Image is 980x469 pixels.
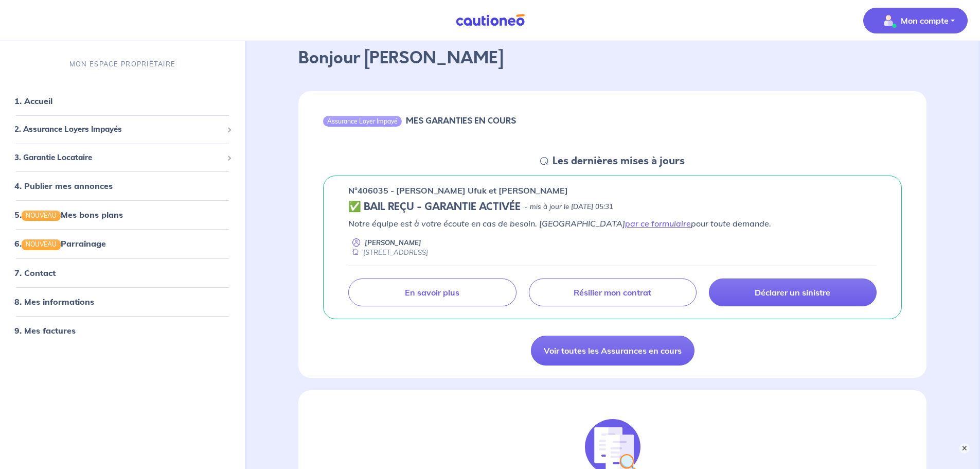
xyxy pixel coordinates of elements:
a: 9. Mes factures [14,325,76,336]
a: 5.NOUVEAUMes bons plans [14,210,123,220]
p: Mon compte [901,14,949,27]
a: 4. Publier mes annonces [14,181,113,191]
div: 1. Accueil [4,91,241,111]
p: Déclarer un sinistre [755,287,830,298]
div: 7. Contact [4,263,241,283]
div: 3. Garantie Locataire [4,148,241,168]
div: 6.NOUVEAUParrainage [4,233,241,254]
a: 8. Mes informations [14,297,94,307]
a: En savoir plus [348,279,516,306]
span: 3. Garantie Locataire [14,152,223,164]
div: 4. Publier mes annonces [4,176,241,196]
div: 9. Mes factures [4,320,241,341]
a: Voir toutes les Assurances en cours [531,336,694,366]
p: [PERSON_NAME] [365,238,421,248]
div: Assurance Loyer Impayé [323,116,402,126]
button: × [959,443,970,454]
a: 6.NOUVEAUParrainage [14,238,106,249]
h6: MES GARANTIES EN COURS [406,116,516,126]
div: 8. Mes informations [4,291,241,312]
a: 1. Accueil [14,96,52,106]
h5: Les dernières mises à jours [553,155,685,167]
a: 7. Contact [14,268,56,278]
img: illu_account_valid_menu.svg [880,12,897,29]
h5: ✅ BAIL REÇU - GARANTIE ACTIVÉE [348,201,521,213]
div: 2. Assurance Loyers Impayés [4,119,241,140]
p: Bonjour [PERSON_NAME] [298,46,926,71]
div: state: CONTRACT-VALIDATED, Context: ,MAYBE-CERTIFICATE,,LESSOR-DOCUMENTS,IS-ODEALIM [348,201,877,213]
a: Déclarer un sinistre [709,279,877,306]
a: par ce formulaire [625,218,691,229]
img: Cautioneo [452,14,529,27]
p: Notre équipe est à votre écoute en cas de besoin. [GEOGRAPHIC_DATA] pour toute demande. [348,217,877,230]
p: En savoir plus [405,287,459,298]
div: [STREET_ADDRESS] [348,248,428,257]
div: 5.NOUVEAUMes bons plans [4,204,241,225]
a: Résilier mon contrat [529,279,697,306]
button: illu_account_valid_menu.svgMon compte [863,8,968,33]
p: n°406035 - [PERSON_NAME] Ufuk et [PERSON_NAME] [348,184,568,197]
span: 2. Assurance Loyers Impayés [14,124,223,135]
p: - mis à jour le [DATE] 05:31 [525,202,613,212]
p: MON ESPACE PROPRIÉTAIRE [69,59,175,69]
p: Résilier mon contrat [574,287,651,298]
